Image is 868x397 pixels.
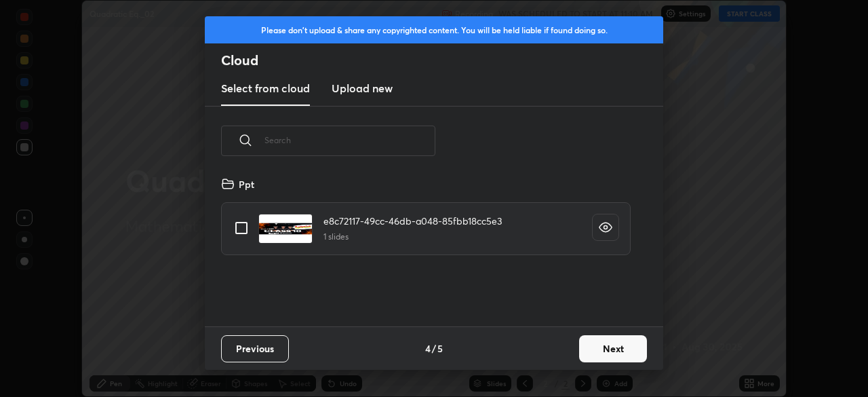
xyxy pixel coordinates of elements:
[425,341,431,356] h4: 4
[579,335,647,362] button: Next
[221,335,289,362] button: Previous
[221,80,310,96] h3: Select from cloud
[432,341,436,356] h4: /
[332,80,393,96] h3: Upload new
[205,172,647,326] div: grid
[239,177,254,191] h4: Ppt
[437,341,443,356] h4: 5
[221,52,663,69] h2: Cloud
[264,111,435,169] input: Search
[323,214,502,228] h4: e8c72117-49cc-46db-a048-85fbb18cc5e3
[323,231,502,243] h5: 1 slides
[258,214,313,244] img: 17073051227H2QI6.pdf
[205,16,663,43] div: Please don't upload & share any copyrighted content. You will be held liable if found doing so.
